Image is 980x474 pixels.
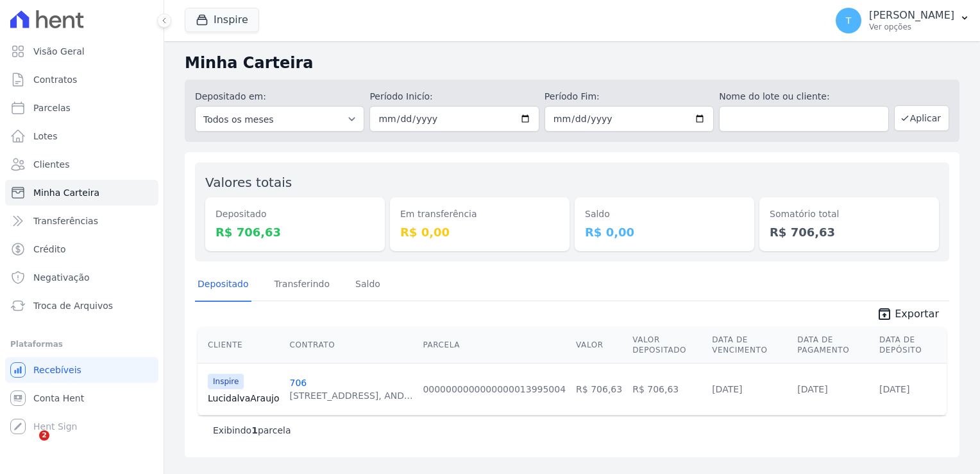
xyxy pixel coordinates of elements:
iframe: Intercom live chat [13,430,44,461]
a: Parcelas [5,95,158,121]
span: Conta Hent [33,392,84,405]
label: Período Inicío: [369,90,539,103]
span: Parcelas [33,101,71,114]
span: Transferências [33,215,98,227]
dd: R$ 706,63 [770,224,929,241]
a: Recebíveis [5,357,158,383]
a: [DATE] [797,384,827,394]
a: unarchive Exportar [866,306,949,324]
span: Lotes [33,130,58,143]
label: Depositado em: [195,91,266,101]
span: Visão Geral [33,45,85,58]
dd: R$ 706,63 [215,224,375,241]
a: [DATE] [879,384,909,394]
th: Data de Vencimento [707,327,792,364]
button: T [PERSON_NAME] Ver opções [825,3,980,39]
a: Troca de Arquivos [5,293,158,319]
a: Saldo [353,268,383,302]
a: Contratos [5,67,158,92]
p: Exibindo parcela [213,424,291,437]
span: Clientes [33,158,69,171]
a: Crédito [5,236,158,262]
span: Contratos [33,73,77,86]
label: Período Fim: [545,90,714,103]
a: Transferências [5,208,158,234]
button: Inspire [185,8,259,32]
dd: R$ 0,00 [585,224,744,241]
th: Data de Pagamento [792,327,874,364]
dt: Depositado [215,207,375,221]
span: Negativação [33,271,90,284]
label: Nome do lote ou cliente: [719,90,888,103]
label: Valores totais [205,175,292,190]
h2: Minha Carteira [185,51,959,75]
div: Plataformas [10,337,153,352]
span: 2 [39,430,49,441]
button: Aplicar [894,105,949,131]
span: Inspire [208,374,244,389]
a: Negativação [5,265,158,290]
a: Transferindo [272,268,333,302]
a: Minha Carteira [5,180,158,206]
a: Visão Geral [5,39,158,64]
th: Data de Depósito [874,327,947,364]
td: R$ 706,63 [571,363,627,415]
p: Ver opções [869,22,954,32]
span: Recebíveis [33,364,81,376]
th: Valor [571,327,627,364]
dd: R$ 0,00 [400,224,559,241]
a: 0000000000000000013995004 [423,384,566,394]
span: Minha Carteira [33,186,99,199]
a: Lotes [5,123,158,149]
span: Troca de Arquivos [33,299,113,312]
th: Cliente [198,327,284,364]
dt: Somatório total [770,207,929,221]
span: T [846,16,852,25]
a: Conta Hent [5,385,158,411]
th: Contrato [284,327,418,364]
dt: Em transferência [400,207,559,221]
a: Depositado [195,268,251,302]
th: Valor Depositado [627,327,707,364]
span: Exportar [895,306,939,322]
a: 706 [289,378,307,388]
p: [PERSON_NAME] [869,9,954,22]
div: [STREET_ADDRESS], AND... [289,389,412,402]
dt: Saldo [585,207,744,221]
a: Clientes [5,152,158,177]
th: Parcela [418,327,571,364]
a: [DATE] [712,384,742,394]
i: unarchive [877,306,892,322]
a: LucidalvaAraujo [208,392,279,405]
td: R$ 706,63 [627,363,707,415]
b: 1 [251,425,258,435]
span: Crédito [33,243,66,256]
